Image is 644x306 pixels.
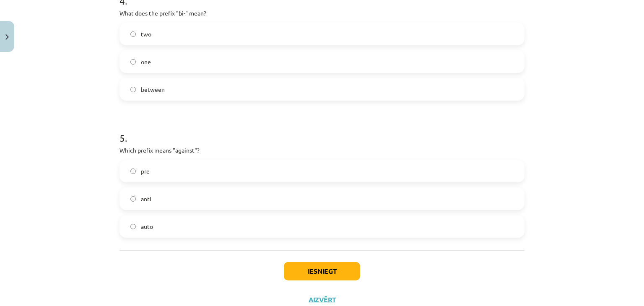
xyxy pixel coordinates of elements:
input: between [130,87,136,92]
span: auto [141,222,153,231]
input: anti [130,196,136,202]
button: Iesniegt [284,262,360,280]
img: icon-close-lesson-0947bae3869378f0d4975bcd49f059093ad1ed9edebbc8119c70593378902aed.svg [5,34,9,40]
input: one [130,59,136,65]
p: What does the prefix "bi-" mean? [119,9,525,18]
span: between [141,85,165,94]
span: pre [141,167,150,176]
input: auto [130,224,136,229]
span: one [141,57,151,66]
button: Aizvērt [306,296,338,304]
p: Which prefix means "against"? [119,146,525,155]
span: two [141,30,151,39]
h1: 5 . [119,117,525,143]
span: anti [141,194,151,203]
input: two [130,31,136,37]
input: pre [130,169,136,174]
